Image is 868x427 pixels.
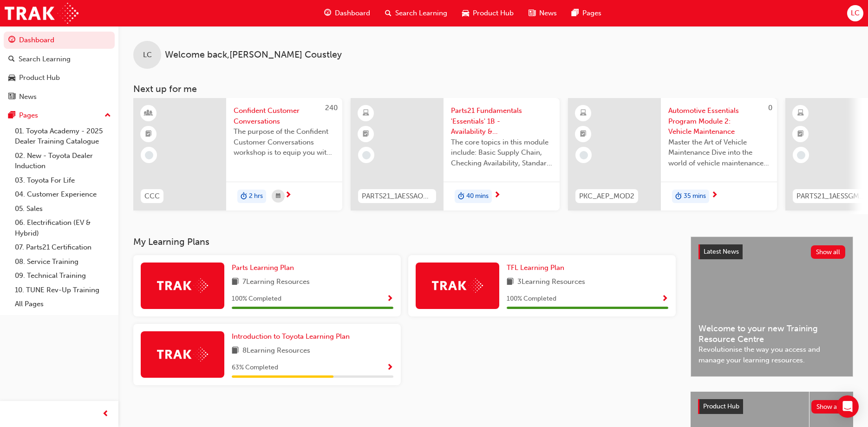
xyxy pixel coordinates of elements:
a: TFL Learning Plan [507,263,568,273]
span: 7 Learning Resources [242,276,310,288]
a: News [4,88,115,105]
a: Introduction to Toyota Learning Plan [232,331,353,342]
span: Introduction to Toyota Learning Plan [232,332,350,341]
a: Parts Learning Plan [232,263,298,273]
span: TFL Learning Plan [507,263,564,272]
span: Pages [582,8,601,19]
span: Revolutionise the way you access and manage your learning resources. [698,344,845,365]
span: 100 % Completed [507,294,556,304]
span: 240 [325,104,338,112]
span: booktick-icon [145,128,152,140]
span: 8 Learning Resources [242,345,310,357]
span: learningResourceType_ELEARNING-icon [363,107,369,119]
span: Parts Learning Plan [232,263,294,272]
a: 0PKC_AEP_MOD2Automotive Essentials Program Module 2: Vehicle MaintenanceMaster the Art of Vehicle... [568,98,777,210]
div: Product Hub [19,72,60,83]
a: 02. New - Toyota Dealer Induction [11,149,115,173]
a: 01. Toyota Academy - 2025 Dealer Training Catalogue [11,124,115,149]
span: PARTS21_1AESSGM_0321_EL [796,191,867,202]
div: Open Intercom Messenger [836,395,859,418]
span: car-icon [8,74,15,82]
span: next-icon [711,191,718,200]
a: Product HubShow all [698,399,846,414]
span: 0 [768,104,772,112]
button: LC [847,5,863,21]
a: pages-iconPages [564,4,609,23]
a: guage-iconDashboard [317,4,378,23]
span: Confident Customer Conversations [234,105,335,126]
button: Show all [811,245,846,259]
span: duration-icon [241,191,247,203]
a: 10. TUNE Rev-Up Training [11,283,115,297]
span: guage-icon [8,36,15,45]
span: Product Hub [703,402,739,410]
span: learningRecordVerb_NONE-icon [145,151,153,159]
a: 05. Sales [11,202,115,216]
button: Show Progress [661,293,668,305]
button: DashboardSearch LearningProduct HubNews [4,30,115,107]
span: Show Progress [661,295,668,303]
span: Search Learning [395,8,447,19]
a: 09. Technical Training [11,269,115,283]
span: book-icon [507,276,514,288]
span: duration-icon [675,191,682,203]
span: learningResourceType_ELEARNING-icon [797,107,804,119]
span: Parts21 Fundamentals 'Essentials' 1B - Availability & Standard Ordering eLearning [451,105,552,137]
span: book-icon [232,345,239,357]
span: LC [143,50,152,60]
div: News [19,92,37,102]
span: Automotive Essentials Program Module 2: Vehicle Maintenance [668,105,770,137]
a: 08. Service Training [11,255,115,269]
a: search-iconSearch Learning [378,4,455,23]
span: duration-icon [458,191,464,203]
a: 07. Parts21 Certification [11,240,115,255]
span: pages-icon [572,7,579,19]
span: booktick-icon [797,128,804,140]
a: All Pages [11,297,115,311]
span: CCC [144,191,160,202]
span: learningRecordVerb_NONE-icon [362,151,371,159]
a: news-iconNews [521,4,564,23]
a: 06. Electrification (EV & Hybrid) [11,216,115,240]
a: Product Hub [4,69,115,86]
span: news-icon [8,93,15,101]
span: 40 mins [466,191,489,202]
span: Dashboard [335,8,370,19]
span: Welcome to your new Training Resource Centre [698,323,845,344]
span: booktick-icon [580,128,587,140]
span: learningRecordVerb_NONE-icon [580,151,588,159]
span: car-icon [462,7,469,19]
span: Show Progress [386,364,393,372]
h3: Next up for me [118,84,868,94]
span: News [539,8,557,19]
a: PARTS21_1AESSAO_0321_ELParts21 Fundamentals 'Essentials' 1B - Availability & Standard Ordering eL... [351,98,560,210]
span: booktick-icon [363,128,369,140]
a: 240CCCConfident Customer ConversationsThe purpose of the Confident Customer Conversations worksho... [133,98,342,210]
h3: My Learning Plans [133,236,676,247]
span: search-icon [8,55,15,64]
img: Trak [157,347,208,361]
button: Show all [811,400,846,414]
span: learningResourceType_ELEARNING-icon [580,107,587,119]
a: 04. Customer Experience [11,187,115,202]
button: Show Progress [386,293,393,305]
span: Show Progress [386,295,393,303]
span: search-icon [385,7,392,19]
span: Latest News [704,248,739,256]
a: car-iconProduct Hub [455,4,521,23]
a: Dashboard [4,32,115,49]
img: Trak [157,278,208,293]
div: Pages [19,110,38,121]
span: Master the Art of Vehicle Maintenance Dive into the world of vehicle maintenance with this compre... [668,137,770,169]
span: next-icon [494,191,501,200]
span: PARTS21_1AESSAO_0321_EL [362,191,432,202]
span: learningRecordVerb_NONE-icon [797,151,805,159]
span: pages-icon [8,112,15,120]
span: 3 Learning Resources [517,276,585,288]
span: 100 % Completed [232,294,281,304]
span: up-icon [104,110,111,122]
button: Pages [4,107,115,124]
img: Trak [5,3,78,24]
span: PKC_AEP_MOD2 [579,191,634,202]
